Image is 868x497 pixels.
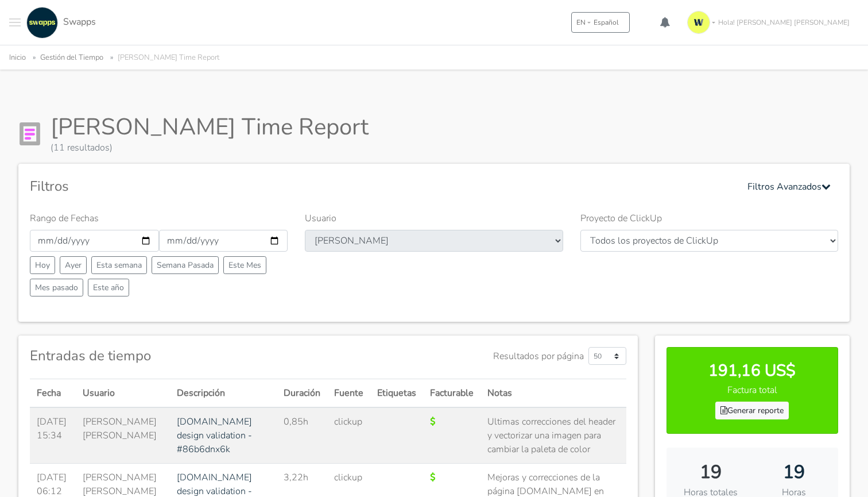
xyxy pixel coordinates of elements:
th: Facturable [423,379,480,408]
label: Usuario [305,211,336,225]
th: Etiquetas [370,379,423,408]
h2: 19 [678,461,744,483]
h1: [PERSON_NAME] Time Report [51,113,369,141]
button: Ayer [60,256,87,274]
th: Descripción [170,379,276,408]
td: [DATE] 15:34 [30,407,76,464]
img: Report Icon [18,122,41,145]
th: Usuario [76,379,170,408]
td: [PERSON_NAME] [PERSON_NAME] [76,407,170,464]
button: ENEspañol [571,12,630,33]
a: Generar reporte [715,402,789,419]
button: Este Mes [223,256,266,274]
a: Inicio [9,52,26,63]
td: clickup [327,407,370,464]
span: Español [594,17,619,28]
label: Resultados por página [493,349,584,363]
img: isotipo-3-3e143c57.png [687,11,710,34]
label: Proyecto de ClickUp [580,211,662,225]
a: Swapps [24,7,96,38]
th: Notas [480,379,626,408]
th: Duración [277,379,327,408]
td: 0,85h [277,407,327,464]
li: [PERSON_NAME] Time Report [106,51,219,64]
button: Mes pasado [30,279,83,296]
div: (11 resultados) [51,141,369,155]
a: Gestión del Tiempo [40,52,103,63]
h4: Filtros [30,178,69,195]
button: Esta semana [91,256,147,274]
h3: 191,16 US$ [679,361,827,381]
button: Toggle navigation menu [9,7,21,38]
button: Filtros Avanzados [740,175,838,198]
button: Hoy [30,256,55,274]
p: Factura total [679,383,827,397]
th: Fuente [327,379,370,408]
h2: 19 [761,461,827,483]
label: Rango de Fechas [30,211,99,225]
button: Semana Pasada [152,256,219,274]
th: Fecha [30,379,76,408]
h4: Entradas de tiempo [30,348,151,364]
a: [DOMAIN_NAME] design validation - #86b6dnx6k [177,415,252,456]
span: Hola! [PERSON_NAME] [PERSON_NAME] [718,17,850,28]
a: Hola! [PERSON_NAME] [PERSON_NAME] [683,6,859,38]
td: Ultimas correcciones del header y vectorizar una imagen para cambiar la paleta de color [480,407,626,464]
span: Swapps [63,16,96,28]
img: swapps-linkedin-v2.jpg [26,7,58,38]
button: Este año [88,279,129,296]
